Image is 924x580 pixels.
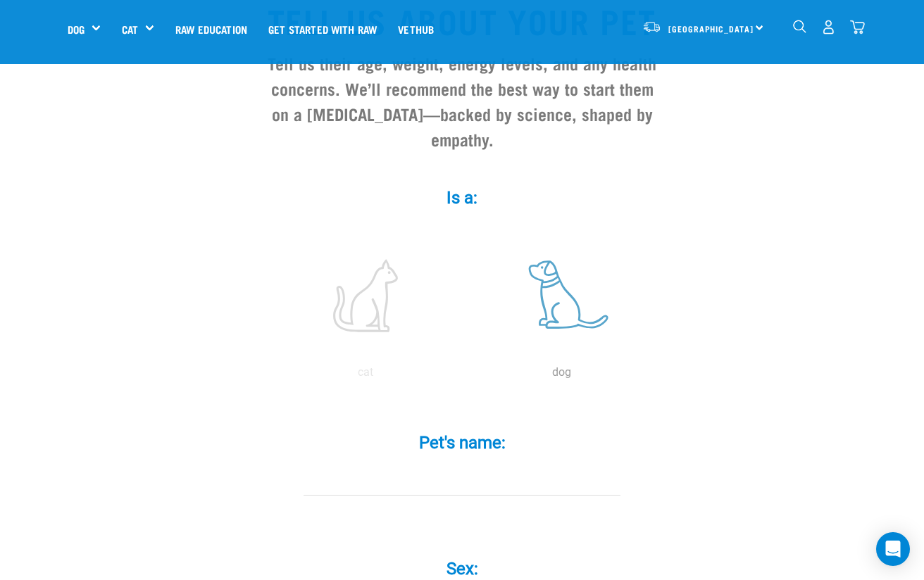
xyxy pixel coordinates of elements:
img: home-icon@2x.png [850,20,865,34]
label: Is a: [251,185,673,210]
span: [GEOGRAPHIC_DATA] [668,26,754,31]
a: Get started with Raw [258,1,387,57]
a: Dog [68,21,85,37]
a: Vethub [387,1,444,57]
h3: Tell us their age, weight, energy levels, and any health concerns. We’ll recommend the best way t... [262,50,662,151]
div: Open Intercom Messenger [876,532,910,566]
img: van-moving.png [642,20,661,33]
label: Pet's name: [251,430,673,455]
a: Raw Education [165,1,258,57]
p: cat [270,364,461,381]
p: dog [466,364,656,381]
img: home-icon-1@2x.png [793,20,806,33]
img: user.png [821,20,836,34]
a: Cat [122,21,138,37]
